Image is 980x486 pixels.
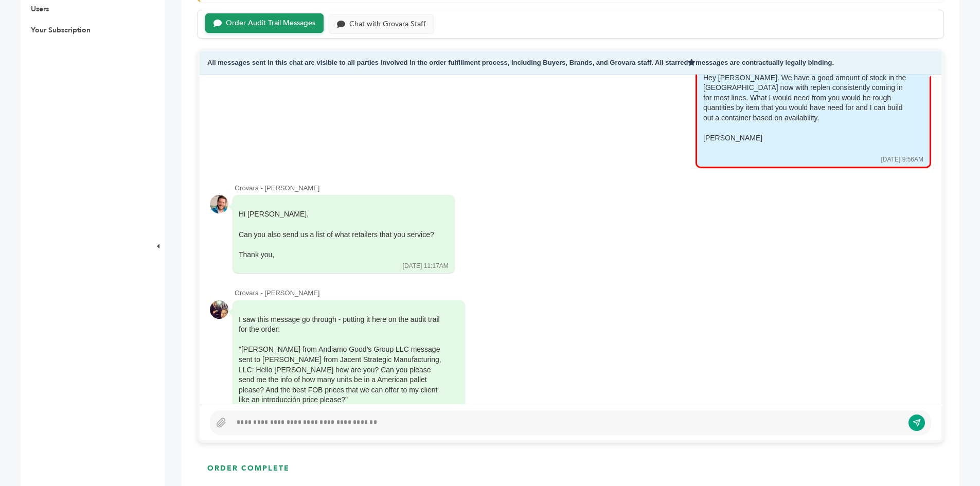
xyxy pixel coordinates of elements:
[881,155,923,164] div: [DATE] 9:56AM
[207,463,290,474] h3: ORDER COMPLETE
[239,230,434,240] div: Can you also send us a list of what retailers that you service?
[703,133,909,153] div: [PERSON_NAME]
[703,73,909,154] div: Hey [PERSON_NAME]. We have a good amount of stock in the [GEOGRAPHIC_DATA] now with replen consis...
[226,19,315,28] div: Order Audit Trail Messages
[349,20,426,29] div: Chat with Grovara Staff
[31,4,49,14] a: Users
[200,51,941,75] div: All messages sent in this chat are visible to all parties involved in the order fulfillment proce...
[31,25,91,35] a: Your Subscription
[239,315,444,405] div: I saw this message go through - putting it here on the audit trail for the order: "[PERSON_NAME] ...
[235,289,931,298] div: Grovara - [PERSON_NAME]
[239,250,434,260] div: Thank you,
[403,262,449,271] div: [DATE] 11:17AM
[235,184,931,193] div: Grovara - [PERSON_NAME]
[239,209,434,260] div: Hi [PERSON_NAME],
